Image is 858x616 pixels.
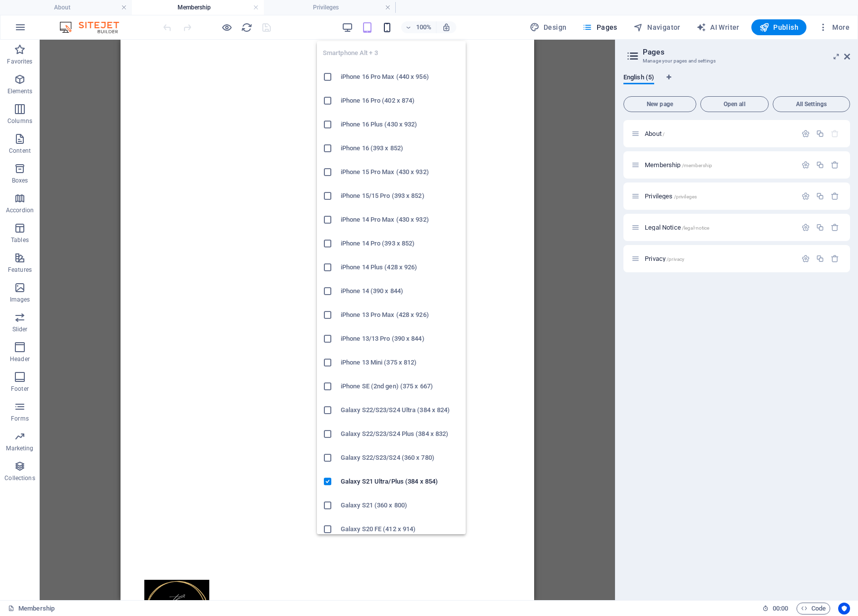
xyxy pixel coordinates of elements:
[341,261,460,273] h6: iPhone 14 Plus (428 x 926)
[578,19,621,35] button: Pages
[341,309,460,321] h6: iPhone 13 Pro Max (428 x 926)
[628,101,692,107] span: New page
[831,161,839,169] div: Remove
[705,101,764,107] span: Open all
[642,193,797,199] div: Privileges/privileges
[674,194,697,199] span: /privileges
[6,206,34,214] p: Accordion
[816,223,824,232] div: Duplicate
[773,603,788,615] span: 00 00
[816,129,824,138] div: Duplicate
[341,523,460,535] h6: Galaxy S20 FE (412 x 914)
[629,19,684,35] button: Navigator
[341,452,460,464] h6: Galaxy S22/S23/S24 (360 x 780)
[816,192,824,200] div: Duplicate
[797,603,830,615] button: Code
[645,161,712,169] span: Click to open page
[12,177,28,185] p: Boxes
[751,19,806,35] button: Publish
[6,444,33,452] p: Marketing
[623,71,654,85] span: English (5)
[801,161,810,169] div: Settings
[11,385,29,393] p: Footer
[8,266,32,274] p: Features
[416,21,432,33] h6: 100%
[663,131,665,137] span: /
[341,119,460,130] h6: iPhone 16 Plus (430 x 932)
[642,224,797,231] div: Legal Notice/legal-notice
[341,166,460,178] h6: iPhone 15 Pro Max (430 x 932)
[4,474,35,482] p: Collections
[801,254,810,263] div: Settings
[645,224,709,231] span: Click to open page
[831,254,839,263] div: Remove
[642,130,797,137] div: About/
[831,129,839,138] div: The startpage cannot be deleted
[696,22,739,32] span: AI Writer
[777,101,846,107] span: All Settings
[7,117,32,125] p: Columns
[341,404,460,416] h6: Galaxy S22/S23/S24 Ultra (384 x 824)
[645,192,697,200] span: Click to open page
[341,238,460,249] h6: iPhone 14 Pro (393 x 852)
[341,428,460,440] h6: Galaxy S22/S23/S24 Plus (384 x 832)
[643,57,830,65] h3: Manage your pages and settings
[526,19,571,35] div: Design (Ctrl+Alt+Y)
[682,163,713,168] span: /membership
[10,355,30,363] p: Header
[341,476,460,488] h6: Galaxy S21 Ultra/Plus (384 x 854)
[762,603,789,615] h6: Session time
[341,333,460,345] h6: iPhone 13/13 Pro (390 x 844)
[7,58,32,65] p: Favorites
[814,19,854,35] button: More
[241,21,252,33] button: reload
[759,22,798,32] span: Publish
[264,2,396,13] h4: Privileges
[642,255,797,262] div: Privacy/privacy
[401,21,436,33] button: 100%
[341,95,460,107] h6: iPhone 16 Pro (402 x 874)
[341,285,460,297] h6: iPhone 14 (390 x 844)
[341,190,460,202] h6: iPhone 15/15 Pro (393 x 852)
[816,254,824,263] div: Duplicate
[221,21,233,33] button: Click here to leave preview mode and continue editing
[700,96,769,112] button: Open all
[633,22,680,32] span: Navigator
[831,223,839,232] div: Remove
[11,415,29,423] p: Forms
[11,236,29,244] p: Tables
[132,2,264,13] h4: Membership
[816,161,824,169] div: Duplicate
[530,22,567,32] span: Design
[801,223,810,232] div: Settings
[341,214,460,226] h6: iPhone 14 Pro Max (430 x 932)
[526,19,571,35] button: Design
[623,73,850,92] div: Language Tabs
[9,147,31,155] p: Content
[818,22,850,32] span: More
[642,162,797,168] div: Membership/membership
[623,96,696,112] button: New page
[801,603,826,615] span: Code
[8,603,55,615] a: Click to cancel selection. Double-click to open Pages
[682,225,710,231] span: /legal-notice
[7,87,33,95] p: Elements
[341,71,460,83] h6: iPhone 16 Pro Max (440 x 956)
[692,19,743,35] button: AI Writer
[831,192,839,200] div: Remove
[838,603,850,615] button: Usercentrics
[582,22,617,32] span: Pages
[780,605,781,612] span: :
[341,499,460,511] h6: Galaxy S21 (360 x 800)
[341,357,460,369] h6: iPhone 13 Mini (375 x 812)
[341,380,460,392] h6: iPhone SE (2nd gen) (375 x 667)
[241,22,252,33] i: Reload page
[645,255,684,262] span: Click to open page
[801,129,810,138] div: Settings
[773,96,850,112] button: All Settings
[667,256,684,262] span: /privacy
[10,296,30,304] p: Images
[645,130,665,137] span: Click to open page
[442,23,451,32] i: On resize automatically adjust zoom level to fit chosen device.
[801,192,810,200] div: Settings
